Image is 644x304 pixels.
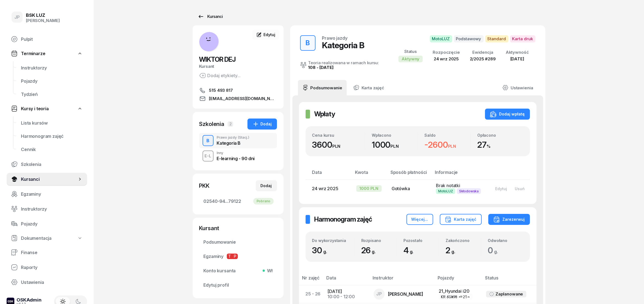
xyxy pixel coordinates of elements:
th: Status [482,275,536,285]
th: Sposób płatności [387,170,432,180]
a: Pojazdy [17,74,87,88]
span: T [227,254,232,259]
a: Ustawienia [7,276,87,289]
div: B [204,137,212,144]
span: 24 wrz 2025 [434,56,459,61]
span: Kursanci [21,177,77,182]
div: Ewidencja [470,50,496,55]
div: [PERSON_NAME] [388,292,423,296]
a: Ustawienia [498,80,537,95]
a: Kursy i teoria [7,103,87,115]
span: 02540-94...79122 [204,199,273,204]
div: Kursant [199,64,277,69]
button: B [203,135,214,146]
div: Kursanci [198,13,223,20]
span: Edytuj [263,32,275,37]
div: Saldo [425,133,471,138]
div: 21_Hyundai i20 [439,289,477,294]
span: Egzaminy [204,254,273,259]
a: Instruktorzy [17,61,87,74]
div: Aktywny [398,56,423,62]
div: Prawo jazdy [217,136,250,139]
button: Zarezerwuj [488,214,530,225]
div: BSK LUZ [26,13,60,18]
span: Pulpit [21,37,83,42]
span: Edytuj profil [204,283,273,288]
span: Dokumentacja [21,236,52,241]
div: Edytuj [495,186,507,191]
span: Podsumowanie [204,240,273,245]
th: Instruktor [369,275,434,285]
div: -2600 [425,140,471,150]
span: Konto kursanta [204,268,273,273]
small: g. [410,249,414,254]
a: Terminarze [7,47,87,60]
span: Karta druk [510,35,535,42]
div: Więcej... [411,216,428,223]
div: Teoria realizowana w ramach kursu: [308,61,379,65]
button: MotoLUZPodstawowyStandardKarta druk [430,35,535,42]
button: E-LInnyE-learning - 90 dni [199,148,277,164]
span: 2 [446,245,458,255]
button: B [300,35,316,51]
div: Pobrano [253,198,274,205]
a: Kursanci [7,173,87,186]
span: Terminarze [21,51,45,56]
span: Standard [485,35,508,42]
button: Karta zajęć [440,214,482,225]
th: Nr zajęć [299,275,323,285]
a: 108 - [DATE] [308,65,334,70]
a: Kursanci [193,11,228,22]
span: 4 [403,245,416,255]
div: Szkolenia [199,120,225,128]
div: Karta zajęć [445,216,477,223]
div: Dodaj [252,121,272,127]
a: Karta zajęć [349,80,389,95]
a: 515 493 817 [199,87,277,94]
div: Odwołano [488,238,523,243]
span: 24 wrz 2025 [312,186,338,191]
small: PLN [448,144,456,149]
span: 2/2025 #289 [470,56,496,61]
td: 25 - 26 [299,285,323,303]
h2: Wpłaty [314,110,335,119]
span: JP [14,15,20,20]
div: Pozostało [403,238,439,243]
div: Zarezerwuj [493,216,525,223]
th: Kwota [352,170,387,180]
div: Dodaj wpłatę [490,111,525,117]
div: Wpłacono [372,133,418,138]
div: B [303,37,312,49]
div: E-L [203,152,214,159]
button: Dodaj [256,180,277,191]
button: BPrawo jazdy(Stacj.)Kategoria B [199,133,277,148]
span: Pojazdy [21,221,83,227]
a: Harmonogram zajęć [17,130,87,143]
div: Kategoria B [217,141,250,145]
a: Edytuj profil [199,278,277,292]
span: Kursy i teoria [21,106,49,111]
div: KR 6GW98 (21) [441,294,470,299]
a: Finanse [7,246,87,259]
div: [PERSON_NAME] [26,18,60,23]
a: 02540-94...79122Pobrano [199,195,277,208]
div: Rozpisano [361,238,397,243]
a: Pojazdy [7,217,87,230]
span: 26 [361,245,378,255]
div: Prawo jazdy [322,36,347,40]
a: Egzaminy [7,187,87,201]
div: Usuń [515,186,525,191]
div: Kategoria B [322,40,365,50]
div: E-learning - 90 dni [217,156,255,161]
a: Raporty [7,261,87,274]
th: Pojazdy [434,275,482,285]
span: WIKTOR DEJ [199,55,236,63]
div: 10:00 - 12:00 [327,294,365,299]
span: Ustawienia [21,280,83,285]
small: PLN [332,144,341,149]
div: Zakończono [446,238,481,243]
button: Edytuj [491,184,511,193]
span: MotoLUZ [430,35,452,42]
button: Więcej... [406,214,433,225]
span: Lista kursów [21,120,83,126]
